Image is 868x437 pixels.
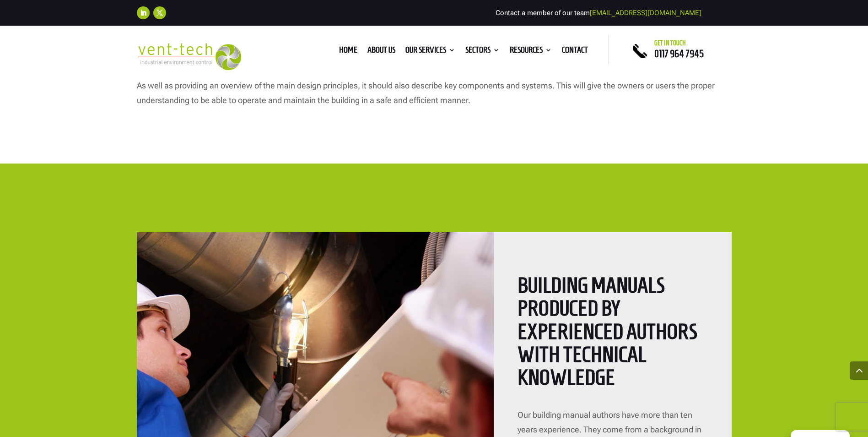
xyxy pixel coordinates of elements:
[339,47,357,57] a: Home
[405,47,455,57] a: Our Services
[137,81,715,105] span: As well as providing an overview of the main design principles, it should also describe key compo...
[137,43,242,70] img: 2023-09-27T08_35_16.549ZVENT-TECH---Clear-background
[465,47,500,57] a: Sectors
[367,47,395,57] a: About us
[654,48,704,59] a: 0117 964 7945
[590,9,701,17] a: [EMAIL_ADDRESS][DOMAIN_NAME]
[496,9,701,17] span: Contact a member of our team
[137,6,150,19] a: Follow on LinkedIn
[510,47,552,57] a: Resources
[153,6,166,19] a: Follow on X
[518,274,708,394] h2: Building manuals produced by experienced authors with technical knowledge
[654,39,686,47] span: Get in touch
[562,47,588,57] a: Contact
